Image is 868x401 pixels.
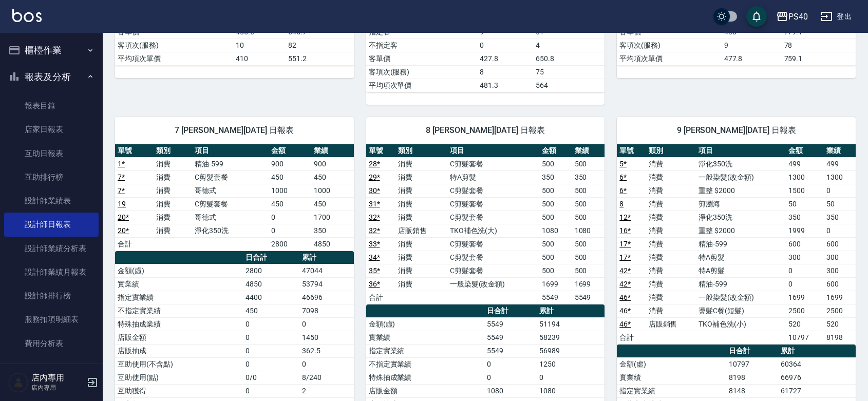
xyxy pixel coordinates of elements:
[127,125,342,136] span: 7 [PERSON_NAME][DATE] 日報表
[533,65,605,79] td: 75
[299,357,354,371] td: 0
[786,264,824,277] td: 0
[4,94,99,118] a: 報表目錄
[311,184,354,197] td: 1000
[726,371,778,384] td: 8198
[447,251,539,264] td: C剪髮套餐
[366,344,484,357] td: 指定實業績
[617,144,646,158] th: 單號
[786,224,824,237] td: 1999
[243,304,299,317] td: 450
[154,184,192,197] td: 消費
[4,260,99,284] a: 設計師業績月報表
[617,331,646,344] td: 合計
[537,384,605,397] td: 1080
[115,357,243,371] td: 互助使用(不含點)
[539,291,572,304] td: 5549
[484,331,537,344] td: 5549
[646,144,696,158] th: 類別
[726,345,778,358] th: 日合計
[646,317,696,331] td: 店販銷售
[646,170,696,184] td: 消費
[824,304,856,317] td: 2500
[366,331,484,344] td: 實業績
[192,157,269,170] td: 精油-599
[115,344,243,357] td: 店販抽成
[539,224,572,237] td: 1080
[786,331,824,344] td: 10797
[746,6,767,27] button: save
[786,184,824,197] td: 1500
[696,157,786,170] td: 淨化350洗
[617,357,726,371] td: 金額(虛)
[533,39,605,52] td: 4
[4,64,99,90] button: 報表及分析
[646,184,696,197] td: 消費
[366,79,477,92] td: 平均項次單價
[192,184,269,197] td: 哥德式
[311,144,354,158] th: 業績
[696,211,786,224] td: 淨化350洗
[31,373,84,383] h5: 店內專用
[539,157,572,170] td: 500
[4,359,99,386] button: 客戶管理
[572,224,605,237] td: 1080
[115,331,243,344] td: 店販金額
[299,264,354,277] td: 47044
[539,197,572,211] td: 500
[786,211,824,224] td: 350
[447,197,539,211] td: C剪髮套餐
[115,277,243,291] td: 實業績
[726,384,778,397] td: 8148
[395,184,447,197] td: 消費
[629,125,843,136] span: 9 [PERSON_NAME][DATE] 日報表
[243,357,299,371] td: 0
[4,165,99,189] a: 互助排行榜
[572,277,605,291] td: 1699
[816,7,856,26] button: 登出
[617,39,721,52] td: 客項次(服務)
[788,10,808,23] div: PS40
[4,37,99,64] button: 櫃檯作業
[299,291,354,304] td: 46696
[572,157,605,170] td: 500
[786,237,824,251] td: 600
[617,371,726,384] td: 實業績
[786,144,824,158] th: 金額
[537,331,605,344] td: 58239
[4,284,99,308] a: 設計師排行榜
[726,357,778,371] td: 10797
[311,197,354,211] td: 450
[233,39,286,52] td: 10
[311,170,354,184] td: 450
[786,157,824,170] td: 499
[8,372,29,393] img: Person
[722,52,782,65] td: 477.8
[154,144,192,158] th: 類別
[243,371,299,384] td: 0/0
[395,211,447,224] td: 消費
[366,65,477,79] td: 客項次(服務)
[539,170,572,184] td: 350
[4,332,99,355] a: 費用分析表
[539,211,572,224] td: 500
[539,264,572,277] td: 500
[824,157,856,170] td: 499
[4,213,99,236] a: 設計師日報表
[696,251,786,264] td: 特A剪髮
[484,357,537,371] td: 0
[311,224,354,237] td: 350
[824,224,856,237] td: 0
[299,251,354,264] th: 累計
[786,317,824,331] td: 520
[447,144,539,158] th: 項目
[572,291,605,304] td: 5549
[192,224,269,237] td: 淨化350洗
[395,237,447,251] td: 消費
[824,144,856,158] th: 業績
[115,39,233,52] td: 客項次(服務)
[646,277,696,291] td: 消費
[115,264,243,277] td: 金額(虛)
[696,224,786,237] td: 重整 $2000
[824,291,856,304] td: 1699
